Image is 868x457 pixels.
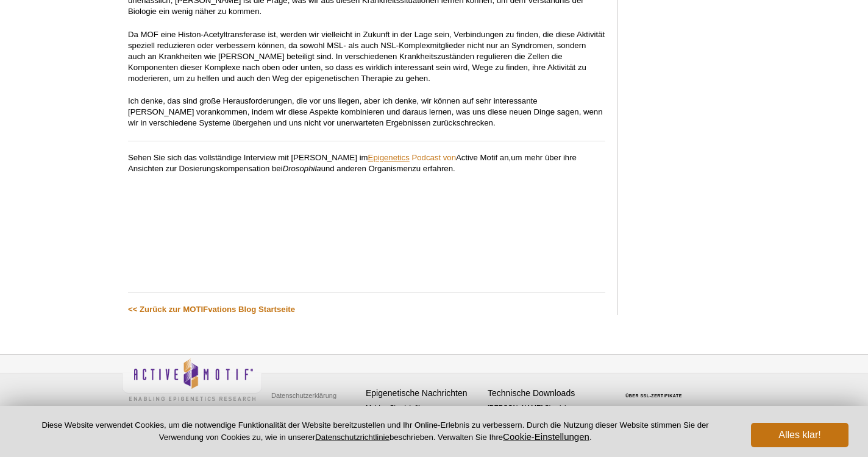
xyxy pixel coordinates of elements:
p: Sehen Sie sich das vollständige Interview mit [PERSON_NAME] im Active Motif an, um mehr über ihre... [128,152,605,174]
img: Aktives Motiv, [122,355,262,404]
a: Epigenetics [368,153,410,162]
a: Podcast von [411,153,456,162]
em: Drosophila [283,164,321,173]
p: Ich denke, das sind große Herausforderungen, die vor uns liegen, aber ich denke, wir können auf s... [128,96,605,129]
a: Datenschutzerklärung [268,386,340,405]
p: Diese Website verwendet Cookies, um die notwendige Funktionalität der Website bereitzustellen und... [20,420,731,443]
a: ALLGEMEINE GESCHÄFTSBEDINGUNGEN [268,405,365,438]
h4: Epigenetische Nachrichten [366,388,482,399]
iframe: Dosierungskompensation bei Drosophila (Asifa Akhtar) [128,186,605,277]
p: Da MOF eine Histon-Acetyltransferase ist, werden wir vielleicht in Zukunft in der Lage sein, Verb... [128,29,605,84]
a: Datenschutzrichtlinie [315,433,390,442]
a: << Zurück zur MOTIFvations Blog Startseite [128,305,295,314]
a: ÜBER SSL-ZERTIFIKATE [625,394,682,398]
h4: Technische Downloads [488,388,603,399]
button: Alles klar! [751,423,848,447]
table: Klicken Sie zum Verifizieren - Diese Website hat Symantec SSL für sicheren E-Commerce und vertrau... [610,376,701,403]
button: Cookie-Einstellungen [503,431,589,442]
p: [PERSON_NAME] Sie sich unsere Broschüren und Newsletter, oder fordern Sie sie per Post an. [488,403,603,444]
